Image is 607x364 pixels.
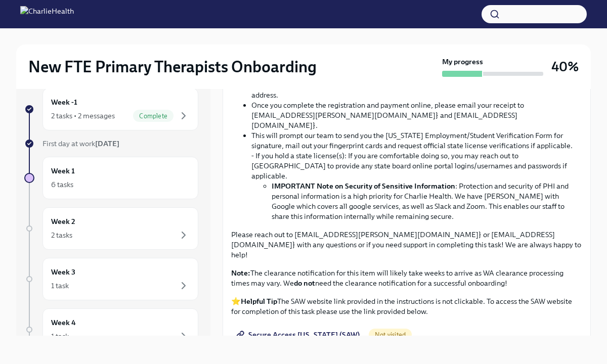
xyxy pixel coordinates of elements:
[20,6,74,22] img: CharlieHealth
[95,139,119,148] strong: [DATE]
[51,179,73,190] div: 6 tasks
[241,297,277,306] strong: Helpful Tip
[24,139,198,149] a: First day at work[DATE]
[51,317,76,328] h6: Week 4
[28,57,317,77] h2: New FTE Primary Therapists Onboarding
[24,258,198,300] a: Week 31 task
[24,308,198,351] a: Week 41 task
[551,58,579,76] h3: 40%
[231,296,582,316] p: ⭐ The SAW website link provided in the instructions is not clickable. To access the SAW website f...
[24,207,198,250] a: Week 22 tasks
[442,57,483,67] strong: My progress
[272,181,582,221] li: : Protection and security of PHI and personal information is a high priority for Charlie Health. ...
[369,331,412,339] span: Not visited
[51,281,69,291] div: 1 task
[294,279,315,288] strong: do not
[231,268,250,278] strong: Note:
[51,165,75,176] h6: Week 1
[51,331,69,341] div: 1 task
[42,139,119,148] span: First day at work
[51,111,115,121] div: 2 tasks • 2 messages
[51,216,75,227] h6: Week 2
[24,88,198,130] a: Week -12 tasks • 2 messagesComplete
[251,100,582,130] li: Once you complete the registration and payment online, please email your receipt to [EMAIL_ADDRES...
[51,266,75,278] h6: Week 3
[51,97,77,108] h6: Week -1
[251,80,582,100] li: Please ensure you have added [EMAIL_ADDRESS][DOMAIN_NAME]} as your secondary email address.
[251,130,582,221] li: This will prompt our team to send you the [US_STATE] Employment/Student Verification Form for sig...
[24,157,198,199] a: Week 16 tasks
[133,112,174,120] span: Complete
[51,230,72,240] div: 2 tasks
[231,268,582,288] p: The clearance notification for this item will likely take weeks to arrive as WA clearance process...
[231,230,582,260] p: Please reach out to [EMAIL_ADDRESS][PERSON_NAME][DOMAIN_NAME]} or [EMAIL_ADDRESS][DOMAIN_NAME]} w...
[231,325,367,345] a: Secure Access [US_STATE] (SAW)
[272,181,455,191] strong: IMPORTANT Note on Security of Sensitive Information
[238,330,360,340] span: Secure Access [US_STATE] (SAW)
